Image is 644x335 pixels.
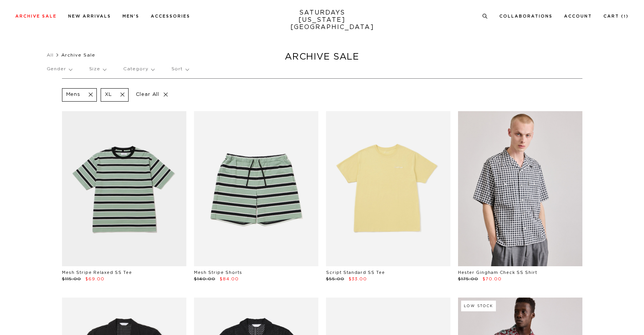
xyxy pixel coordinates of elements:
a: New Arrivals [68,14,111,18]
small: 1 [624,15,626,18]
a: Accessories [151,14,190,18]
a: Men's [122,14,139,18]
a: Archive Sale [15,14,57,18]
span: $84.00 [220,277,239,281]
p: Size [89,60,106,78]
span: Archive Sale [61,53,95,57]
span: $33.00 [349,277,367,281]
a: Mesh Stripe Relaxed SS Tee [62,270,132,275]
a: SATURDAYS[US_STATE][GEOGRAPHIC_DATA] [290,9,354,31]
a: Hester Gingham Check SS Shirt [458,270,537,275]
p: Sort [171,60,189,78]
span: $175.00 [458,277,478,281]
a: Script Standard SS Tee [326,270,385,275]
p: Clear All [132,88,172,102]
a: Cart (1) [603,14,629,18]
div: Low Stock [461,301,496,311]
a: Account [564,14,592,18]
p: XL [105,92,112,98]
span: $140.00 [194,277,215,281]
a: Collaborations [499,14,553,18]
p: Mens [66,92,80,98]
span: $69.00 [85,277,104,281]
p: Category [123,60,154,78]
a: All [47,53,54,57]
span: $115.00 [62,277,81,281]
span: $55.00 [326,277,344,281]
a: Mesh Stripe Shorts [194,270,242,275]
p: Gender [47,60,72,78]
span: $70.00 [483,277,502,281]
